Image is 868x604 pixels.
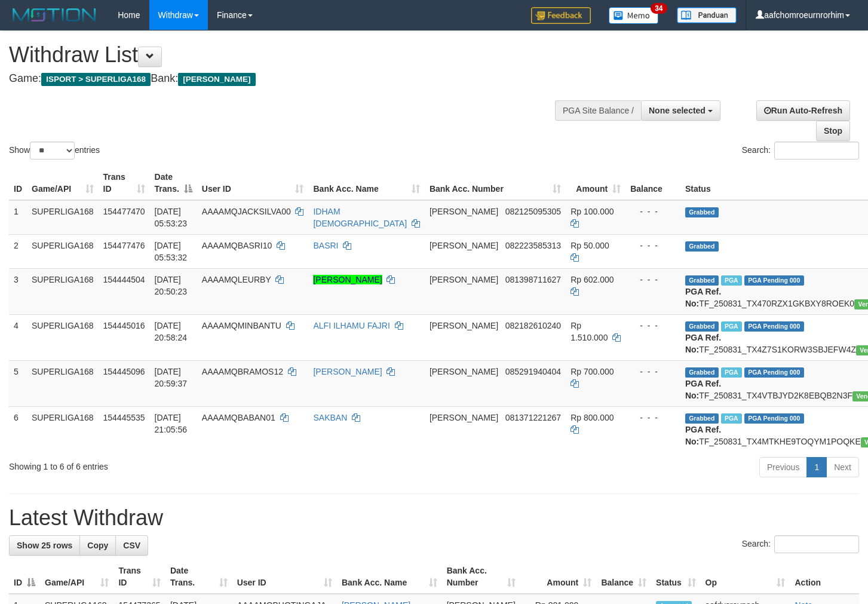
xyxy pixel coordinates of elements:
[641,100,720,121] button: None selected
[27,268,99,314] td: SUPERLIGA168
[826,457,859,477] a: Next
[9,456,352,473] div: Showing 1 to 6 of 6 entries
[79,535,116,556] a: Copy
[103,321,145,330] span: 154445016
[9,142,100,160] label: Show entries
[17,541,72,550] span: Show 25 rows
[178,73,255,86] span: [PERSON_NAME]
[505,241,561,250] span: Copy 082223585313 to clipboard
[232,560,337,594] th: User ID: activate to sort column ascending
[27,234,99,268] td: SUPERLIGA168
[430,321,498,330] span: [PERSON_NAME]
[790,560,859,594] th: Action
[505,275,561,284] span: Copy 081398711627 to clipboard
[202,321,281,330] span: AAAAMQMINBANTU
[505,321,561,330] span: Copy 082182610240 to clipboard
[202,367,283,376] span: AAAAMQBRAMOS12
[806,457,827,477] a: 1
[27,360,99,406] td: SUPERLIGA168
[685,207,719,217] span: Grabbed
[571,241,609,250] span: Rp 50.000
[774,535,859,553] input: Search:
[430,367,498,376] span: [PERSON_NAME]
[9,560,40,594] th: ID: activate to sort column descending
[651,560,700,594] th: Status: activate to sort column ascending
[9,73,567,85] h4: Game: Bank:
[202,241,272,250] span: AAAAMQBASRI10
[115,535,148,556] a: CSV
[596,560,651,594] th: Balance: activate to sort column ascending
[9,535,80,556] a: Show 25 rows
[505,413,561,422] span: Copy 081371221267 to clipboard
[571,275,614,284] span: Rp 602.000
[630,240,676,252] div: - - -
[701,560,790,594] th: Op: activate to sort column ascending
[9,6,100,24] img: MOTION_logo.png
[155,275,188,296] span: [DATE] 20:50:23
[756,100,850,121] a: Run Auto-Refresh
[313,413,347,422] a: SAKBAN
[27,166,99,200] th: Game/API: activate to sort column ascending
[103,413,145,422] span: 154445535
[744,321,804,332] span: PGA Pending
[609,7,659,24] img: Button%20Memo.svg
[99,166,150,200] th: Trans ID: activate to sort column ascending
[685,413,719,424] span: Grabbed
[742,535,859,553] label: Search:
[649,106,706,115] span: None selected
[505,367,561,376] span: Copy 085291940404 to clipboard
[721,413,742,424] span: Marked by aafheankoy
[202,275,271,284] span: AAAAMQLEURBY
[651,3,667,14] span: 34
[430,275,498,284] span: [PERSON_NAME]
[571,367,614,376] span: Rp 700.000
[571,207,614,216] span: Rp 100.000
[571,321,608,342] span: Rp 1.510.000
[30,142,75,160] select: Showentries
[27,200,99,235] td: SUPERLIGA168
[721,275,742,286] span: Marked by aafounsreynich
[313,321,389,330] a: ALFI ILHAMU FAJRI
[155,367,188,388] span: [DATE] 20:59:37
[744,367,804,378] span: PGA Pending
[103,241,145,250] span: 154477476
[9,406,27,452] td: 6
[313,367,382,376] a: [PERSON_NAME]
[40,560,114,594] th: Game/API: activate to sort column ascending
[313,275,382,284] a: [PERSON_NAME]
[721,321,742,332] span: Marked by aafheankoy
[103,367,145,376] span: 154445096
[685,287,721,308] b: PGA Ref. No:
[744,275,804,286] span: PGA Pending
[123,541,140,550] span: CSV
[685,379,721,400] b: PGA Ref. No:
[571,413,614,422] span: Rp 800.000
[505,207,561,216] span: Copy 082125095305 to clipboard
[103,275,145,284] span: 154444504
[337,560,442,594] th: Bank Acc. Name: activate to sort column ascending
[313,207,407,228] a: IDHAM [DEMOGRAPHIC_DATA]
[685,321,719,332] span: Grabbed
[685,367,719,378] span: Grabbed
[197,166,309,200] th: User ID: activate to sort column ascending
[685,241,719,252] span: Grabbed
[742,142,859,160] label: Search:
[9,166,27,200] th: ID
[677,7,737,23] img: panduan.png
[103,207,145,216] span: 154477470
[685,275,719,286] span: Grabbed
[165,560,232,594] th: Date Trans.: activate to sort column ascending
[41,73,151,86] span: ISPORT > SUPERLIGA168
[744,413,804,424] span: PGA Pending
[202,207,291,216] span: AAAAMQJACKSILVA00
[114,560,165,594] th: Trans ID: activate to sort column ascending
[520,560,596,594] th: Amount: activate to sort column ascending
[155,241,188,262] span: [DATE] 05:53:32
[9,506,859,530] h1: Latest Withdraw
[150,166,197,200] th: Date Trans.: activate to sort column descending
[566,166,625,200] th: Amount: activate to sort column ascending
[759,457,807,477] a: Previous
[9,268,27,314] td: 3
[425,166,566,200] th: Bank Acc. Number: activate to sort column ascending
[625,166,680,200] th: Balance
